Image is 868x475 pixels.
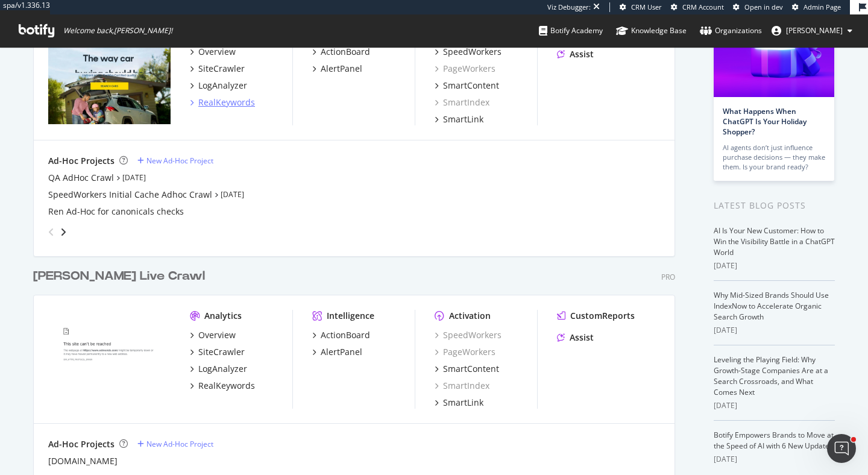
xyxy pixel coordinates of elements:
[48,206,184,218] a: Ren Ad-Hoc for canonicals checks
[198,363,247,375] div: LogAnalyzer
[539,25,603,37] div: Botify Academy
[48,455,118,467] a: [DOMAIN_NAME]
[198,380,255,392] div: RealKeywords
[827,434,856,463] iframe: Intercom live chat
[570,332,594,344] div: Assist
[435,63,495,75] a: PageWorkers
[48,438,115,450] div: Ad-Hoc Projects
[146,439,213,449] div: New Ad-Hoc Project
[190,346,245,358] a: SiteCrawler
[198,63,245,75] div: SiteCrawler
[804,2,841,11] span: Admin Page
[137,439,213,449] a: New Ad-Hoc Project
[48,310,171,407] img: edmunds.com
[671,2,724,12] a: CRM Account
[762,21,862,40] button: [PERSON_NAME]
[48,155,115,167] div: Ad-Hoc Projects
[714,325,835,336] div: [DATE]
[59,226,68,238] div: angle-right
[435,46,502,58] a: SpeedWorkers
[435,80,499,92] a: SmartContent
[146,156,213,166] div: New Ad-Hoc Project
[631,2,662,11] span: CRM User
[443,80,499,92] div: SmartContent
[48,172,114,184] a: QA AdHoc Crawl
[714,454,835,465] div: [DATE]
[321,63,362,75] div: AlertPanel
[744,2,783,11] span: Open in dev
[198,329,236,341] div: Overview
[570,48,594,60] div: Assist
[190,96,255,109] a: RealKeywords
[435,363,499,375] a: SmartContent
[443,363,499,375] div: SmartContent
[321,329,370,341] div: ActionBoard
[435,380,489,392] a: SmartIndex
[137,156,213,166] a: New Ad-Hoc Project
[312,346,362,358] a: AlertPanel
[198,46,236,58] div: Overview
[714,290,829,322] a: Why Mid-Sized Brands Should Use IndexNow to Accelerate Organic Search Growth
[449,310,491,322] div: Activation
[190,380,255,392] a: RealKeywords
[661,272,675,282] div: Pro
[616,14,687,47] a: Knowledge Base
[723,106,807,137] a: What Happens When ChatGPT Is Your Holiday Shopper?
[557,310,635,322] a: CustomReports
[312,329,370,341] a: ActionBoard
[312,63,362,75] a: AlertPanel
[43,222,59,242] div: angle-left
[312,46,370,58] a: ActionBoard
[700,25,762,37] div: Organizations
[443,113,483,125] div: SmartLink
[714,400,835,411] div: [DATE]
[570,310,635,322] div: CustomReports
[714,260,835,271] div: [DATE]
[733,2,783,12] a: Open in dev
[714,1,834,97] img: What Happens When ChatGPT Is Your Holiday Shopper?
[198,96,255,109] div: RealKeywords
[435,397,483,409] a: SmartLink
[190,363,247,375] a: LogAnalyzer
[190,80,247,92] a: LogAnalyzer
[190,329,236,341] a: Overview
[539,14,603,47] a: Botify Academy
[792,2,841,12] a: Admin Page
[48,27,171,124] img: carmax.com
[204,310,242,322] div: Analytics
[198,346,245,358] div: SiteCrawler
[557,48,594,60] a: Assist
[435,346,495,358] a: PageWorkers
[547,2,591,12] div: Viz Debugger:
[786,25,843,36] span: adrianna
[443,46,502,58] div: SpeedWorkers
[714,225,835,257] a: AI Is Your New Customer: How to Win the Visibility Battle in a ChatGPT World
[714,354,828,397] a: Leveling the Playing Field: Why Growth-Stage Companies Are at a Search Crossroads, and What Comes...
[321,46,370,58] div: ActionBoard
[33,268,210,285] a: [PERSON_NAME] Live Crawl
[557,332,594,344] a: Assist
[435,113,483,125] a: SmartLink
[190,46,236,58] a: Overview
[435,96,489,109] a: SmartIndex
[682,2,724,11] span: CRM Account
[327,310,374,322] div: Intelligence
[700,14,762,47] a: Organizations
[723,143,825,172] div: AI agents don’t just influence purchase decisions — they make them. Is your brand ready?
[190,63,245,75] a: SiteCrawler
[122,172,146,183] a: [DATE]
[616,25,687,37] div: Knowledge Base
[435,329,502,341] a: SpeedWorkers
[714,199,835,212] div: Latest Blog Posts
[33,268,205,285] div: [PERSON_NAME] Live Crawl
[48,189,212,201] a: SpeedWorkers Initial Cache Adhoc Crawl
[620,2,662,12] a: CRM User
